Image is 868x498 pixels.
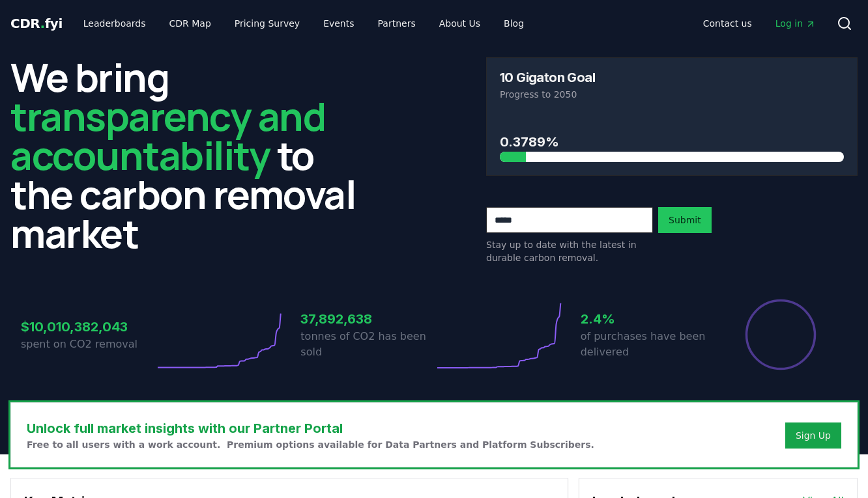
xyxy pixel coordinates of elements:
[581,309,714,329] h3: 2.4%
[658,207,712,233] button: Submit
[744,298,817,371] div: Percentage of sales delivered
[300,309,434,329] h3: 37,892,638
[10,14,63,33] a: CDR.fyi
[159,12,222,35] a: CDR Map
[10,16,63,31] span: CDR fyi
[486,238,653,264] p: Stay up to date with the latest in durable carbon removal.
[21,317,154,337] h3: $10,010,382,043
[73,12,156,35] a: Leaderboards
[796,429,831,442] a: Sign Up
[368,12,426,35] a: Partners
[10,57,382,253] h2: We bring to the carbon removal market
[500,71,595,84] h3: 10 Gigaton Goal
[765,12,826,35] a: Log in
[27,438,594,451] p: Free to all users with a work account. Premium options available for Data Partners and Platform S...
[581,329,714,360] p: of purchases have been delivered
[10,89,325,182] span: transparency and accountability
[73,12,534,35] nav: Main
[775,17,816,30] span: Log in
[300,329,434,360] p: tonnes of CO2 has been sold
[27,419,594,438] h3: Unlock full market insights with our Partner Portal
[785,422,841,449] button: Sign Up
[493,12,534,35] a: Blog
[40,16,45,31] span: .
[693,12,762,35] a: Contact us
[693,12,826,35] nav: Main
[21,337,154,352] p: spent on CO2 removal
[500,88,844,101] p: Progress to 2050
[429,12,491,35] a: About Us
[313,12,364,35] a: Events
[224,12,310,35] a: Pricing Survey
[500,132,844,152] h3: 0.3789%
